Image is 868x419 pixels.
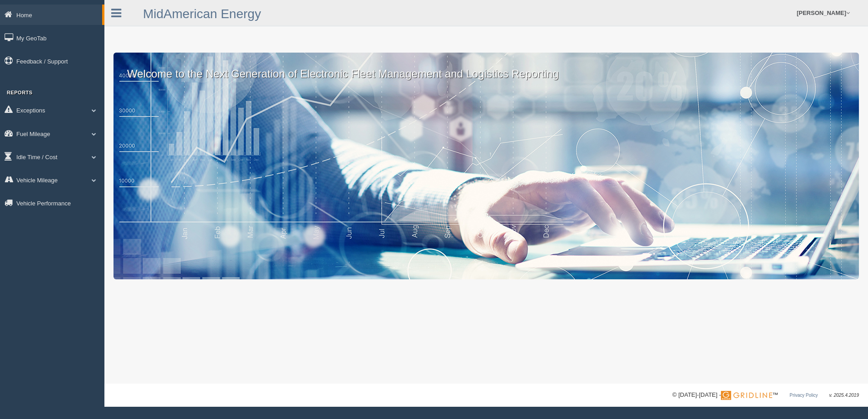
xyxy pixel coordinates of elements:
div: © [DATE]-[DATE] - ™ [672,390,859,400]
span: v. 2025.4.2019 [829,393,859,398]
p: Welcome to the Next Generation of Electronic Fleet Management and Logistics Reporting [113,53,859,82]
a: Privacy Policy [789,393,818,398]
a: MidAmerican Energy [143,7,261,21]
img: Gridline [721,391,772,400]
